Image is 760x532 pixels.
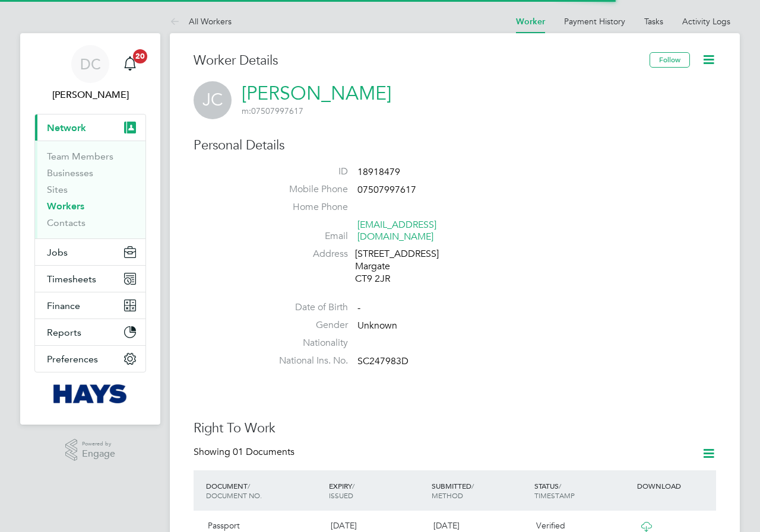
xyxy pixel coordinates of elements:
[534,490,575,500] span: TIMESTAMP
[82,439,115,449] span: Powered by
[265,301,348,314] label: Date of Birth
[265,201,348,214] label: Home Phone
[242,106,251,116] span: m:
[34,88,146,102] span: Danielle Croombs
[265,337,348,349] label: Nationality
[47,353,98,365] span: Preferences
[329,490,353,500] span: ISSUED
[35,114,145,141] button: Network
[432,490,463,500] span: METHOD
[53,384,128,403] img: hays-logo-retina.png
[471,481,474,490] span: /
[35,346,145,372] button: Preferences
[47,247,68,258] span: Jobs
[35,141,145,238] div: Network
[429,475,531,506] div: SUBMITTED
[35,239,145,265] button: Jobs
[233,446,294,458] span: 01 Documents
[536,520,565,531] span: Verified
[35,292,145,318] button: Finance
[118,45,142,83] a: 20
[357,219,436,243] a: [EMAIL_ADDRESS][DOMAIN_NAME]
[357,320,397,332] span: Unknown
[194,137,716,154] h3: Personal Details
[194,420,716,437] h3: Right To Work
[47,122,86,133] span: Network
[265,355,348,367] label: National Ins. No.
[265,248,348,260] label: Address
[47,217,85,228] a: Contacts
[20,33,160,425] nav: Main navigation
[82,449,115,459] span: Engage
[326,475,429,506] div: EXPIRY
[265,319,348,332] label: Gender
[47,151,113,162] a: Team Members
[644,16,663,27] a: Tasks
[47,327,81,338] span: Reports
[47,184,68,195] a: Sites
[34,45,146,102] a: DC[PERSON_NAME]
[531,475,634,506] div: STATUS
[206,490,262,500] span: DOCUMENT NO.
[248,481,250,490] span: /
[65,439,116,461] a: Powered byEngage
[357,355,408,367] span: SC247983D
[265,230,348,243] label: Email
[242,106,303,116] span: 07507997617
[650,52,690,68] button: Follow
[564,16,625,27] a: Payment History
[516,17,545,27] a: Worker
[559,481,561,490] span: /
[35,266,145,292] button: Timesheets
[242,82,391,105] a: [PERSON_NAME]
[194,446,297,458] div: Showing
[357,166,400,178] span: 18918479
[357,184,416,196] span: 07507997617
[682,16,730,27] a: Activity Logs
[80,56,101,72] span: DC
[265,165,348,178] label: ID
[194,52,650,69] h3: Worker Details
[194,81,232,119] span: JC
[355,248,468,285] div: [STREET_ADDRESS] Margate CT9 2JR
[47,273,96,285] span: Timesheets
[47,167,93,179] a: Businesses
[357,302,360,314] span: -
[634,475,716,496] div: DOWNLOAD
[203,475,326,506] div: DOCUMENT
[352,481,354,490] span: /
[34,384,146,403] a: Go to home page
[47,200,84,212] a: Workers
[170,16,232,27] a: All Workers
[265,183,348,196] label: Mobile Phone
[133,49,147,63] span: 20
[47,300,80,311] span: Finance
[35,319,145,345] button: Reports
